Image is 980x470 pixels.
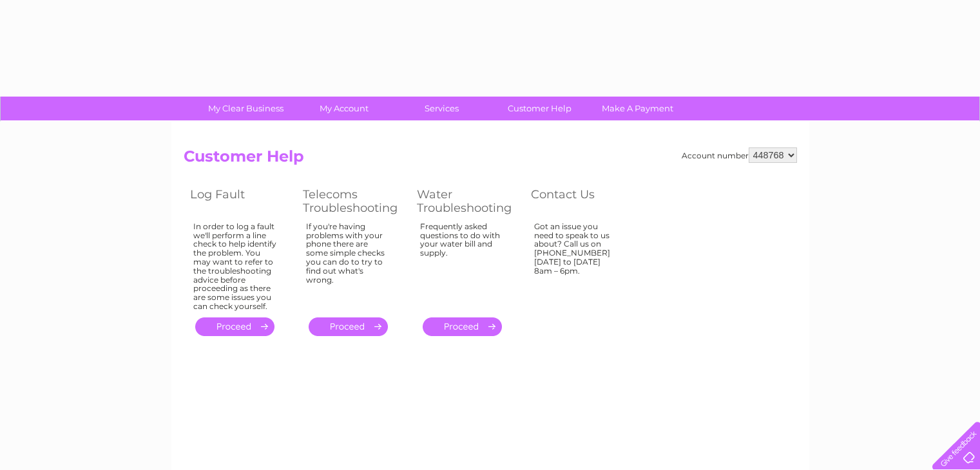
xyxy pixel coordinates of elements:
th: Telecoms Troubleshooting [296,184,410,218]
th: Water Troubleshooting [410,184,524,218]
th: Contact Us [524,184,637,218]
div: Got an issue you need to speak to us about? Call us on [PHONE_NUMBER] [DATE] to [DATE] 8am – 6pm. [534,222,618,306]
th: Log Fault [184,184,296,218]
a: Make A Payment [584,97,691,120]
a: . [309,317,388,336]
a: My Account [291,97,397,120]
div: Account number [682,147,797,163]
a: . [423,317,502,336]
h2: Customer Help [184,147,797,172]
a: My Clear Business [193,97,299,120]
div: In order to log a fault we'll perform a line check to help identify the problem. You may want to ... [193,222,277,311]
a: . [195,317,274,336]
div: If you're having problems with your phone there are some simple checks you can do to try to find ... [306,222,391,306]
a: Services [389,97,495,120]
a: Customer Help [486,97,593,120]
div: Frequently asked questions to do with your water bill and supply. [420,222,505,306]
